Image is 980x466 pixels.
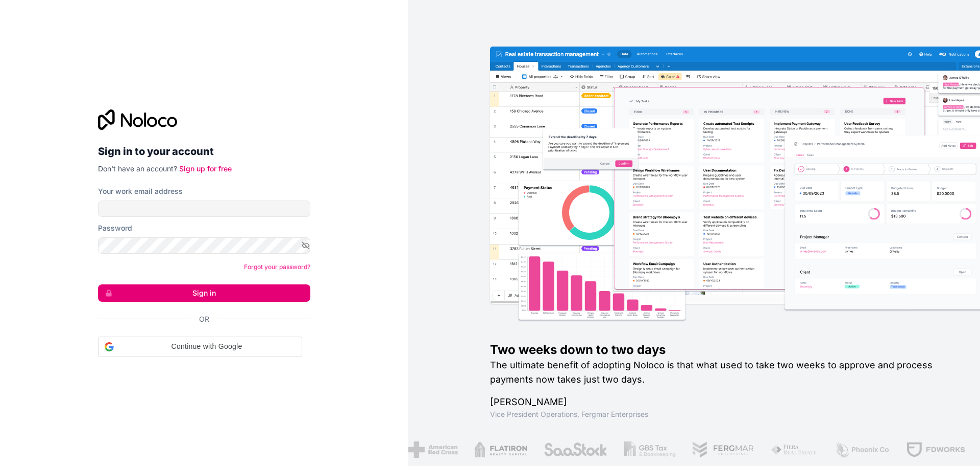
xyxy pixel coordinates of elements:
img: /assets/fdworks-Bi04fVtw.png [903,441,963,458]
div: Continue with Google [98,337,302,357]
span: Continue with Google [118,341,296,352]
h2: Sign in to your account [98,142,310,161]
h1: [PERSON_NAME] [490,395,947,409]
a: Sign up for free [179,164,232,173]
input: Password [98,237,310,254]
img: /assets/flatiron-C8eUkumj.png [472,441,525,458]
label: Password [98,223,132,233]
input: Email address [98,201,310,217]
h1: Two weeks down to two days [490,342,947,358]
img: /assets/fiera-fwj2N5v4.png [768,441,816,458]
label: Your work email address [98,186,183,196]
h1: Vice President Operations , Fergmar Enterprises [490,409,947,419]
span: Don't have an account? [98,164,177,173]
span: Or [199,314,209,324]
img: /assets/fergmar-CudnrXN5.png [690,441,752,458]
h2: The ultimate benefit of adopting Noloco is that what used to take two weeks to approve and proces... [490,358,947,387]
img: /assets/saastock-C6Zbiodz.png [541,441,605,458]
button: Sign in [98,284,310,302]
img: /assets/phoenix-BREaitsQ.png [832,441,888,458]
a: Forgot your password? [244,263,310,271]
img: /assets/american-red-cross-BAupjrZR.png [406,441,456,458]
img: /assets/gbstax-C-GtDUiK.png [622,441,674,458]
